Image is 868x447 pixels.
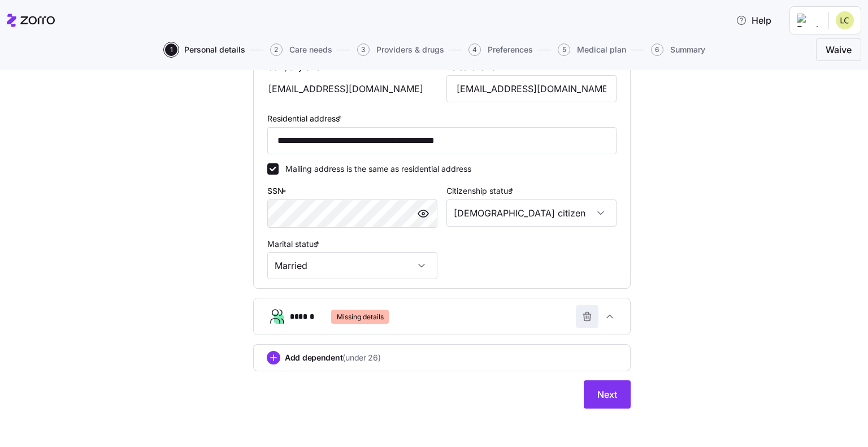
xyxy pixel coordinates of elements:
[670,46,705,54] span: Summary
[446,199,617,227] input: Select citizenship status
[597,388,617,401] span: Next
[285,352,381,363] span: Add dependent
[163,44,245,56] a: 1Personal details
[446,75,617,102] input: Email
[270,44,283,56] span: 2
[826,43,852,57] span: Waive
[577,46,626,54] span: Medical plan
[267,238,322,250] label: Marital status
[797,14,819,27] img: Employer logo
[468,44,533,56] button: 4Preferences
[836,11,854,29] img: 5a9ccd341937cf74e1c5f6eb633f275f
[736,14,771,27] span: Help
[184,46,245,54] span: Personal details
[651,44,705,56] button: 6Summary
[376,46,444,54] span: Providers & drugs
[270,44,332,56] button: 2Care needs
[267,252,437,279] input: Select marital status
[488,46,533,54] span: Preferences
[558,44,626,56] button: 5Medical plan
[165,44,177,56] span: 1
[446,185,516,197] label: Citizenship status
[165,44,245,56] button: 1Personal details
[357,44,370,56] span: 3
[337,310,384,324] span: Missing details
[727,9,780,32] button: Help
[651,44,663,56] span: 6
[279,163,471,175] label: Mailing address is the same as residential address
[357,44,444,56] button: 3Providers & drugs
[558,44,570,56] span: 5
[342,352,380,363] span: (under 26)
[289,46,332,54] span: Care needs
[816,38,861,61] button: Waive
[468,44,481,56] span: 4
[267,112,344,125] label: Residential address
[267,185,289,197] label: SSN
[584,380,631,409] button: Next
[267,351,280,364] svg: add icon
